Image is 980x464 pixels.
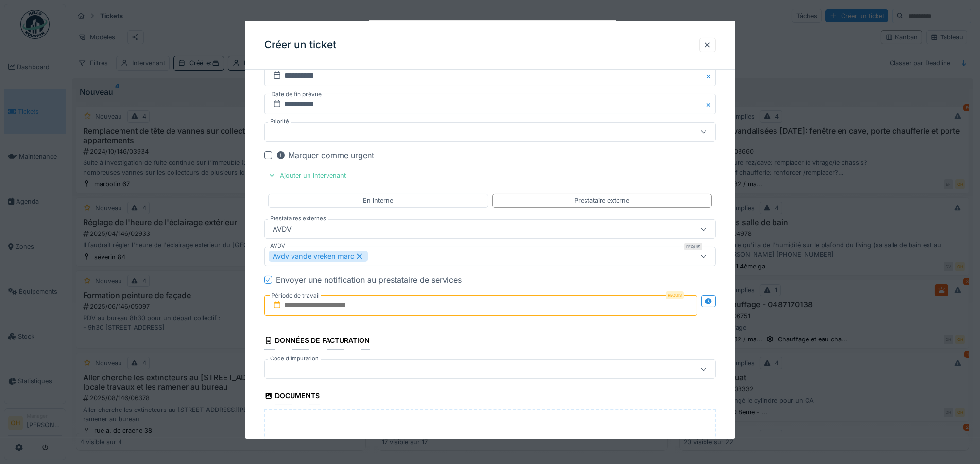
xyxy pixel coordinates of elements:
label: Deadline [270,61,296,71]
div: Requis [666,291,684,299]
div: Documents [264,389,320,405]
div: Ajouter un intervenant [264,169,350,182]
label: Priorité [268,117,291,125]
label: AVDV [268,242,287,250]
div: En interne [363,196,393,205]
label: Période de travail [270,290,321,301]
h3: Créer un ticket [264,39,336,51]
button: Close [705,94,716,114]
label: Date de fin prévue [270,89,323,100]
div: AVDV [269,224,295,234]
div: Marquer comme urgent [276,149,374,161]
div: Données de facturation [264,333,370,350]
div: Envoyer une notification au prestataire de services [276,274,462,286]
button: Close [705,66,716,86]
div: Avdv vande vreken marc [269,251,368,262]
label: Code d'imputation [268,355,321,363]
label: Prestataires externes [268,214,328,223]
div: Requis [684,243,702,250]
div: Prestataire externe [574,196,629,205]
